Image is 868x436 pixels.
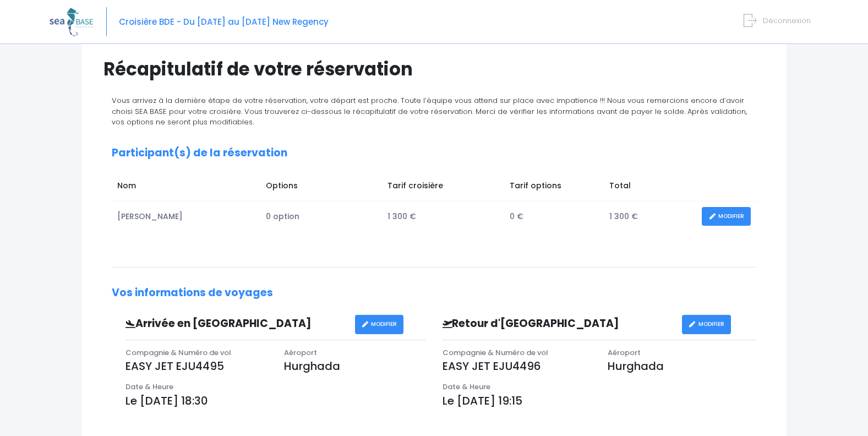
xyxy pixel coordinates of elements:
a: MODIFIER [702,207,751,226]
span: Croisière BDE - Du [DATE] au [DATE] New Regency [119,16,329,28]
h1: Récapitulatif de votre réservation [103,58,765,80]
a: MODIFIER [682,315,731,334]
span: Aéroport [284,347,317,358]
p: EASY JET EJU4496 [443,358,591,374]
td: Nom [112,175,260,201]
td: [PERSON_NAME] [112,201,260,232]
a: MODIFIER [355,315,404,334]
span: Déconnexion [763,15,811,26]
p: Hurghada [608,358,756,374]
p: Le [DATE] 18:30 [125,393,426,409]
span: Compagnie & Numéro de vol [443,347,548,358]
h2: Participant(s) de la réservation [112,147,756,160]
td: Tarif options [504,175,604,201]
td: 1 300 € [382,201,504,232]
span: 0 option [266,211,299,222]
span: Date & Heure [125,381,173,392]
span: Vous arrivez à la dernière étape de votre réservation, votre départ est proche. Toute l’équipe vo... [112,95,747,127]
td: 0 € [504,201,604,232]
span: Aéroport [608,347,641,358]
span: Date & Heure [443,381,490,392]
td: 1 300 € [604,201,696,232]
p: EASY JET EJU4495 [125,358,268,374]
td: Tarif croisière [382,175,504,201]
span: Compagnie & Numéro de vol [125,347,231,358]
td: Total [604,175,696,201]
h2: Vos informations de voyages [112,287,756,299]
h3: Arrivée en [GEOGRAPHIC_DATA] [117,318,355,330]
p: Hurghada [284,358,426,374]
h3: Retour d'[GEOGRAPHIC_DATA] [434,318,682,330]
p: Le [DATE] 19:15 [443,393,757,409]
td: Options [260,175,382,201]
